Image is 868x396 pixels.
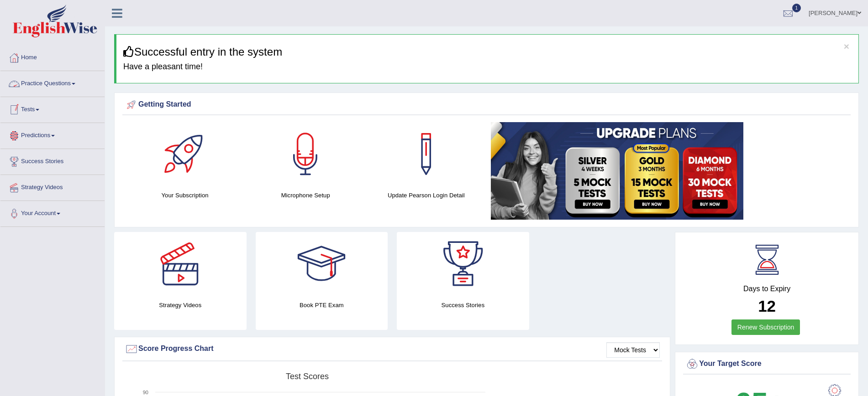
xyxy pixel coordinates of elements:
[491,122,743,220] img: small5.jpg
[370,190,482,200] h4: Update Pearson Login Detail
[0,201,105,224] a: Your Account
[397,300,529,310] h4: Success Stories
[114,300,247,310] h4: Strategy Videos
[125,98,848,112] div: Getting Started
[685,285,848,293] h4: Days to Expiry
[123,62,852,72] h4: Have a pleasant time!
[685,357,848,371] div: Your Target Score
[0,175,105,198] a: Strategy Videos
[250,190,361,200] h4: Microphone Setup
[844,41,849,51] button: ×
[143,390,148,395] text: 90
[0,45,105,68] a: Home
[731,319,800,335] a: Renew Subscription
[0,97,105,120] a: Tests
[0,71,105,94] a: Practice Questions
[123,46,852,58] h3: Successful entry in the system
[758,297,776,315] b: 12
[125,342,660,356] div: Score Progress Chart
[129,190,241,200] h4: Your Subscription
[792,4,801,12] span: 1
[0,149,105,172] a: Success Stories
[0,123,105,146] a: Predictions
[256,300,388,310] h4: Book PTE Exam
[286,372,329,381] tspan: Test scores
